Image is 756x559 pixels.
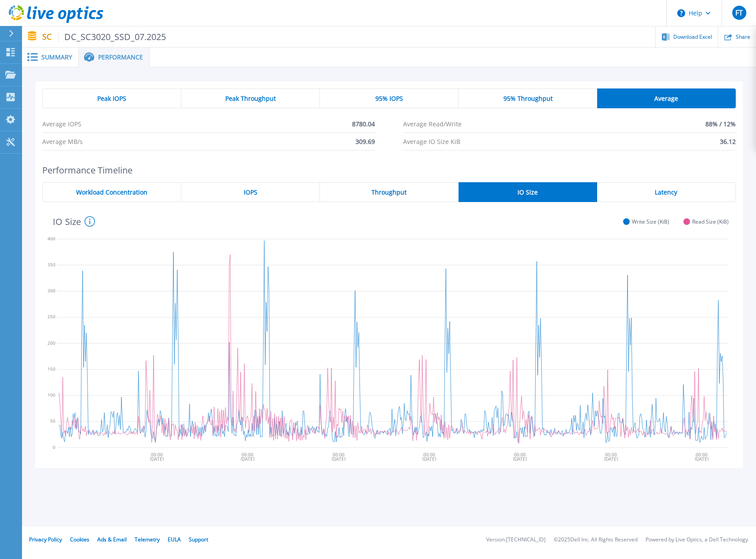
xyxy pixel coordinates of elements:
[515,452,527,458] text: 00:00
[514,456,528,462] text: [DATE]
[375,95,403,102] span: 95% IOPS
[403,133,460,150] span: Average IO Size KiB
[189,536,208,543] a: Support
[332,456,346,462] text: [DATE]
[50,418,55,424] text: 50
[98,54,143,60] span: Performance
[241,456,255,462] text: [DATE]
[673,34,712,40] span: Download Excel
[352,115,375,132] span: 8780.04
[53,444,55,450] text: 0
[135,536,160,543] a: Telemetry
[242,452,254,458] text: 00:00
[41,54,72,60] span: Summary
[333,452,345,458] text: 00:00
[42,32,166,42] p: SC
[554,537,638,543] li: © 2025 Dell Inc. All Rights Reserved
[48,340,55,346] text: 200
[654,95,678,102] span: Average
[97,536,127,543] a: Ads & Email
[371,189,407,196] span: Throughput
[423,456,437,462] text: [DATE]
[503,95,553,102] span: 95% Throughput
[705,115,736,132] span: 88% / 12%
[97,95,126,102] span: Peak IOPS
[646,537,748,543] li: Powered by Live Optics, a Dell Technology
[150,456,164,462] text: [DATE]
[424,452,436,458] text: 00:00
[42,133,83,150] span: Average MB/s
[70,536,89,543] a: Cookies
[48,392,55,398] text: 100
[42,115,81,132] span: Average IOPS
[486,537,546,543] li: Version: [TECHNICAL_ID]
[168,536,181,543] a: EULA
[48,366,55,372] text: 150
[48,261,55,268] text: 350
[692,218,729,225] span: Read Size (KiB)
[605,456,619,462] text: [DATE]
[59,32,166,42] span: DC_SC3020_SSD_07.2025
[632,218,669,225] span: Write Size (KiB)
[697,452,709,458] text: 00:00
[606,452,618,458] text: 00:00
[696,456,710,462] text: [DATE]
[356,133,375,150] span: 309.69
[735,9,743,16] span: FT
[403,115,462,132] span: Average Read/Write
[244,189,257,196] span: IOPS
[48,314,55,320] text: 250
[48,287,55,294] text: 300
[736,34,750,40] span: Share
[720,133,736,150] span: 36.12
[76,189,147,196] span: Workload Concentration
[53,216,95,227] h4: IO Size
[48,235,55,242] text: 400
[42,165,736,175] h2: Performance Timeline
[151,452,163,458] text: 00:00
[225,95,276,102] span: Peak Throughput
[655,189,677,196] span: Latency
[517,189,538,196] span: IO Size
[29,536,62,543] a: Privacy Policy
